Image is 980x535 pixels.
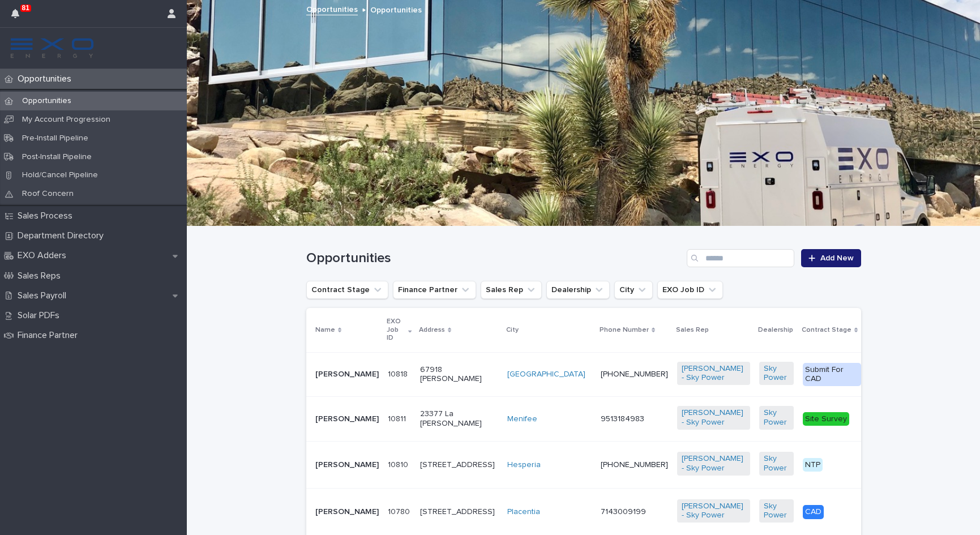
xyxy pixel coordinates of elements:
p: Sales Rep [676,324,709,336]
p: Sales Reps [13,271,70,281]
div: CAD [803,505,824,519]
div: Site Survey [803,412,849,426]
a: [PERSON_NAME] - Sky Power [682,364,746,383]
p: Department Directory [13,230,113,241]
a: Opportunities [306,2,358,15]
button: Dealership [546,281,610,299]
p: Solar PDFs [13,310,69,321]
button: Contract Stage [306,281,388,299]
p: 10780 [388,505,412,517]
a: Add New [801,249,861,267]
p: [PERSON_NAME] [315,507,379,517]
div: NTP [803,458,823,472]
a: [PERSON_NAME] - Sky Power [682,454,746,473]
button: Finance Partner [393,281,476,299]
p: Hold/Cancel Pipeline [13,170,107,180]
p: Opportunities [13,74,80,84]
a: [PHONE_NUMBER] [601,461,668,469]
p: Dealership [758,324,793,336]
p: 10818 [388,367,410,379]
a: [PERSON_NAME] - Sky Power [682,502,746,521]
a: Sky Power [764,408,789,427]
a: [PERSON_NAME] - Sky Power [682,408,746,427]
a: Menifee [507,414,537,424]
a: [PHONE_NUMBER] [601,370,668,378]
button: City [614,281,653,299]
div: 81 [11,7,26,27]
span: Add New [820,254,854,262]
a: Sky Power [764,502,789,521]
a: Sky Power [764,364,789,383]
div: Submit For CAD [803,363,861,387]
p: Roof Concern [13,189,83,199]
p: City [506,324,519,336]
p: 23377 La [PERSON_NAME] [420,409,498,429]
p: Post-Install Pipeline [13,152,101,162]
a: [GEOGRAPHIC_DATA] [507,370,585,379]
p: 10811 [388,412,408,424]
p: Opportunities [13,96,80,106]
button: Sales Rep [481,281,542,299]
button: EXO Job ID [657,281,723,299]
p: [STREET_ADDRESS] [420,460,498,470]
a: 9513184983 [601,415,644,423]
a: Placentia [507,507,540,517]
p: Name [315,324,335,336]
p: Address [419,324,445,336]
p: Sales Process [13,211,82,221]
h1: Opportunities [306,250,683,267]
p: Finance Partner [13,330,87,341]
p: Phone Number [600,324,649,336]
p: Contract Stage [802,324,851,336]
input: Search [687,249,794,267]
p: My Account Progression [13,115,119,125]
p: Pre-Install Pipeline [13,134,97,143]
p: [PERSON_NAME] [315,460,379,470]
p: 81 [22,4,29,12]
p: 10810 [388,458,410,470]
p: [PERSON_NAME] [315,370,379,379]
p: 67918 [PERSON_NAME] [420,365,498,384]
p: Sales Payroll [13,290,75,301]
p: Opportunities [370,3,422,15]
a: Sky Power [764,454,789,473]
p: [PERSON_NAME] [315,414,379,424]
img: FKS5r6ZBThi8E5hshIGi [9,37,95,59]
a: Hesperia [507,460,541,470]
p: EXO Adders [13,250,75,261]
p: EXO Job ID [387,315,406,344]
a: 7143009199 [601,508,646,516]
p: [STREET_ADDRESS] [420,507,498,517]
